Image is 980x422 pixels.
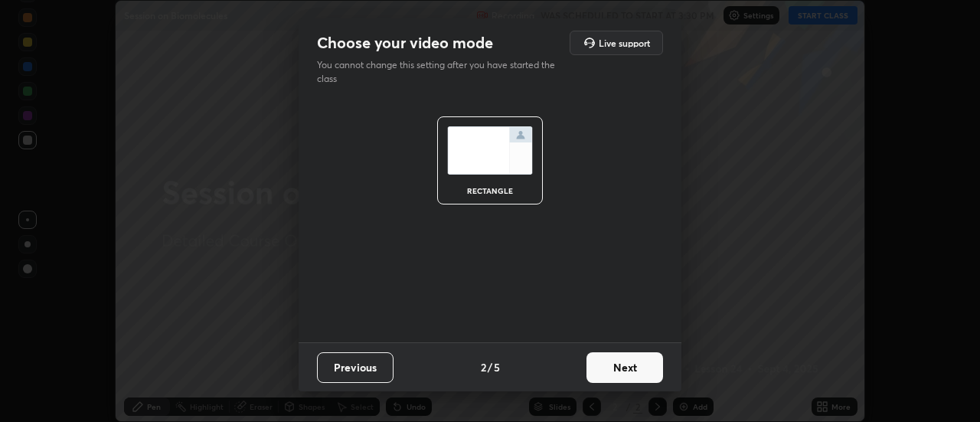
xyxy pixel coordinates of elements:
h4: / [488,359,492,375]
h2: Choose your video mode [317,33,493,53]
img: normalScreenIcon.ae25ed63.svg [447,126,533,175]
div: rectangle [459,187,521,195]
button: Previous [317,352,394,383]
h4: 2 [481,359,486,375]
button: Next [586,352,663,383]
h4: 5 [494,359,500,375]
h5: Live support [599,38,650,47]
p: You cannot change this setting after you have started the class [317,58,565,86]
